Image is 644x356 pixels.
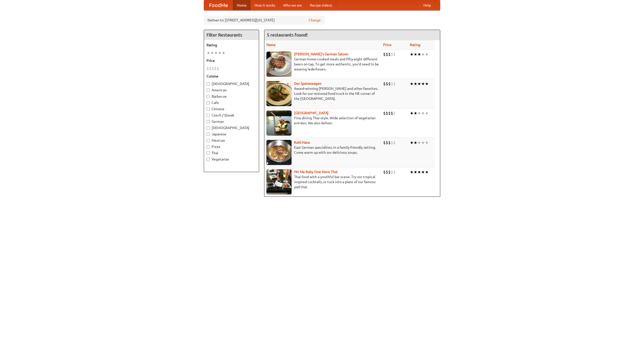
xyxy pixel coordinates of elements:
a: Recipe videos [306,0,336,10]
p: Fine dining Thai-style. Wide selection of vegetarian entrées. We also deliver. [266,115,379,126]
li: ★ [410,52,414,57]
li: ★ [421,140,425,145]
li: $ [393,140,396,145]
label: Vegetarian [207,157,256,162]
li: ★ [410,140,414,145]
li: $ [388,110,391,116]
li: ★ [425,81,429,87]
input: [DEMOGRAPHIC_DATA] [207,126,210,130]
li: $ [207,66,209,71]
li: $ [388,140,391,145]
li: $ [388,169,391,175]
li: ★ [210,50,214,56]
p: East German specialties, in a family-friendly setting. Come warm up with our delicious soups. [266,145,379,155]
label: Japanese [207,132,256,137]
li: $ [217,66,219,71]
a: Der Speisewagen [294,82,321,86]
label: Pizza [207,144,256,149]
li: ★ [425,169,429,175]
li: ★ [421,81,425,87]
li: ★ [207,50,210,56]
li: ★ [417,140,421,145]
li: $ [391,81,393,87]
li: $ [386,52,388,57]
input: Thai [207,151,210,155]
img: speisewagen.jpg [266,81,292,106]
label: Mexican [207,138,256,143]
li: ★ [425,140,429,145]
li: $ [383,81,386,87]
input: [DEMOGRAPHIC_DATA] [207,82,210,86]
input: American [207,89,210,92]
li: $ [386,81,388,87]
input: Czech / Slovak [207,114,210,117]
li: $ [393,110,396,116]
li: ★ [417,52,421,57]
li: $ [386,140,388,145]
li: $ [391,110,393,116]
a: Home [233,0,251,10]
li: ★ [218,50,222,56]
li: ★ [421,169,425,175]
ng-pluralize: 5 restaurants found! [267,32,308,37]
li: $ [388,81,391,87]
input: Pizza [207,145,210,148]
label: Cafe [207,100,256,105]
a: FoodMe [204,0,233,10]
li: $ [383,52,386,57]
h5: Price [207,58,256,63]
li: ★ [421,110,425,116]
a: [PERSON_NAME]'s German Saloon [294,52,348,56]
li: $ [386,110,388,116]
li: ★ [214,50,218,56]
label: Chinese [207,106,256,111]
li: $ [214,66,217,71]
li: ★ [421,52,425,57]
h5: Cuisine [207,74,256,79]
li: ★ [410,110,414,116]
img: esthers.jpg [266,52,292,77]
li: ★ [417,169,421,175]
li: ★ [414,169,417,175]
a: Kohl Haus [294,140,310,144]
img: satay.jpg [266,110,292,136]
li: $ [393,169,396,175]
h5: Rating [207,43,256,48]
a: Name [266,43,276,47]
li: ★ [410,81,414,87]
li: ★ [425,52,429,57]
a: Change [309,18,321,23]
a: Rating [410,43,420,47]
input: Japanese [207,133,210,136]
li: ★ [417,81,421,87]
li: ★ [425,110,429,116]
label: [DEMOGRAPHIC_DATA] [207,81,256,86]
input: Chinese [207,107,210,111]
li: ★ [414,140,417,145]
li: ★ [222,50,225,56]
div: Deliver to: [STREET_ADDRESS][US_STATE] [204,16,325,25]
p: Thai food with a youthful bar scene. Try our tropical inspired cocktails, or tuck into a plate of... [266,174,379,189]
li: $ [212,66,214,71]
li: $ [383,140,386,145]
li: $ [383,110,386,116]
input: Mexican [207,139,210,142]
a: Hit Me Baby One More Thai [294,170,338,174]
li: $ [393,52,396,57]
p: Award-winning [PERSON_NAME] and other favorites. Look for our restored food truck in the NE corne... [266,86,379,101]
h4: Filter Restaurants [204,30,259,40]
p: German home-cooked meals and fifty-eight different beers on tap. To get more authentic, you'd nee... [266,57,379,72]
li: $ [391,140,393,145]
li: ★ [417,110,421,116]
label: Thai [207,150,256,155]
label: American [207,88,256,93]
img: kohlhaus.jpg [266,140,292,165]
li: $ [391,52,393,57]
label: German [207,119,256,124]
a: Help [419,0,435,10]
li: ★ [414,110,417,116]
